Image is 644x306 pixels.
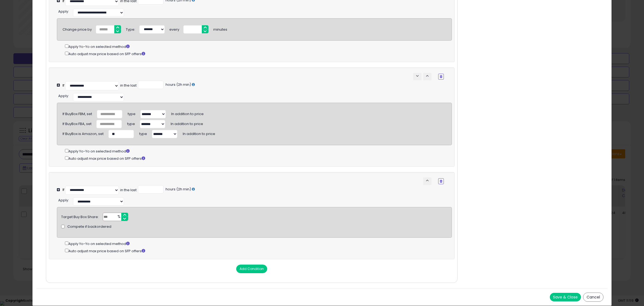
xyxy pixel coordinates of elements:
[120,188,137,193] div: in the last
[58,92,69,99] div: :
[58,198,68,203] span: Apply
[213,25,227,32] div: minutes
[425,73,430,79] span: keyboard_arrow_up
[114,213,123,221] span: %
[127,119,135,126] span: type
[126,25,135,32] div: Type:
[63,110,92,117] div: If BuyBox FBM, set
[63,130,104,137] div: If BuyBox is Amazon, set
[61,213,99,220] div: Target Buy Box Share:
[139,129,147,136] span: type
[583,293,603,302] button: Cancel
[425,178,430,183] span: keyboard_arrow_up
[550,293,581,301] button: Save & Close
[58,9,68,14] span: Apply
[120,83,137,88] div: in the last
[165,187,191,192] span: hours (2h min)
[58,7,69,14] div: :
[415,73,420,79] span: keyboard_arrow_down
[65,43,452,49] div: Apply Yo-Yo on selected method
[65,240,452,246] div: Apply Yo-Yo on selected method
[65,155,452,161] div: Auto adjust max price based on SFP offers
[65,148,452,154] div: Apply Yo-Yo on selected method
[65,248,452,254] div: Auto adjust max price based on SFP offers
[63,25,92,32] div: Change price by
[58,196,69,203] div: :
[171,119,203,126] span: In addition to price
[128,109,136,116] span: type
[169,25,179,32] div: every
[440,180,442,183] i: Remove Condition
[440,75,442,78] i: Remove Condition
[63,120,92,127] div: If BuyBox FBA, set
[171,109,204,116] span: In addition to price
[58,93,68,98] span: Apply
[183,129,215,136] span: In addition to price
[236,265,267,273] button: Add Condition
[65,51,452,56] div: Auto adjust max price based on SFP offers
[165,82,191,87] span: hours (2h min)
[67,224,111,229] span: Compete if backordered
